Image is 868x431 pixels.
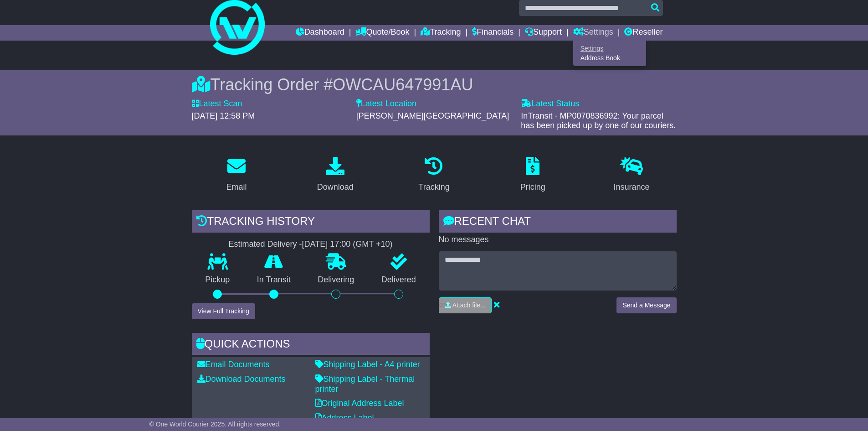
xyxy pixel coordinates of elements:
button: View Full Tracking [192,303,255,319]
a: Download Documents [197,374,286,384]
div: Quote/Book [573,41,646,66]
a: Shipping Label - A4 printer [315,360,420,369]
span: [DATE] 12:58 PM [192,111,255,120]
label: Latest Status [521,99,579,109]
a: Quote/Book [355,25,409,41]
p: In Transit [243,275,304,285]
a: Settings [573,25,613,41]
div: Quick Actions [192,333,430,358]
a: Dashboard [296,25,344,41]
a: Email Documents [197,360,270,369]
a: Original Address Label [315,399,404,408]
a: Settings [574,43,646,53]
a: Download [311,154,360,197]
span: InTransit - MP0070836992: Your parcel has been picked up by one of our couriers. [521,111,676,130]
a: Tracking [412,154,455,197]
p: Delivering [304,275,368,285]
a: Reseller [624,25,663,41]
div: [DATE] 17:00 (GMT +10) [302,239,393,249]
div: Download [317,181,354,193]
label: Latest Scan [192,99,242,109]
a: Tracking [421,25,461,41]
p: Delivered [368,275,430,285]
span: OWCAU647991AU [333,75,473,94]
div: Tracking Order # [192,75,677,94]
div: Pricing [520,181,545,193]
span: [PERSON_NAME][GEOGRAPHIC_DATA] [356,111,509,120]
div: Estimated Delivery - [192,239,430,249]
span: © One World Courier 2025. All rights reserved. [149,421,281,428]
a: Address Label [315,413,374,422]
div: Insurance [614,181,650,193]
label: Latest Location [356,99,416,109]
a: Pricing [514,154,551,197]
a: Insurance [608,154,656,197]
div: Tracking history [192,210,430,235]
div: Tracking [418,181,449,193]
p: Pickup [192,275,244,285]
a: Support [525,25,562,41]
a: Address Book [574,53,646,63]
a: Shipping Label - Thermal printer [315,374,415,394]
a: Financials [472,25,514,41]
a: Email [220,154,252,197]
p: No messages [439,235,677,245]
div: Email [226,181,247,193]
div: RECENT CHAT [439,210,677,235]
button: Send a Message [616,297,676,313]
